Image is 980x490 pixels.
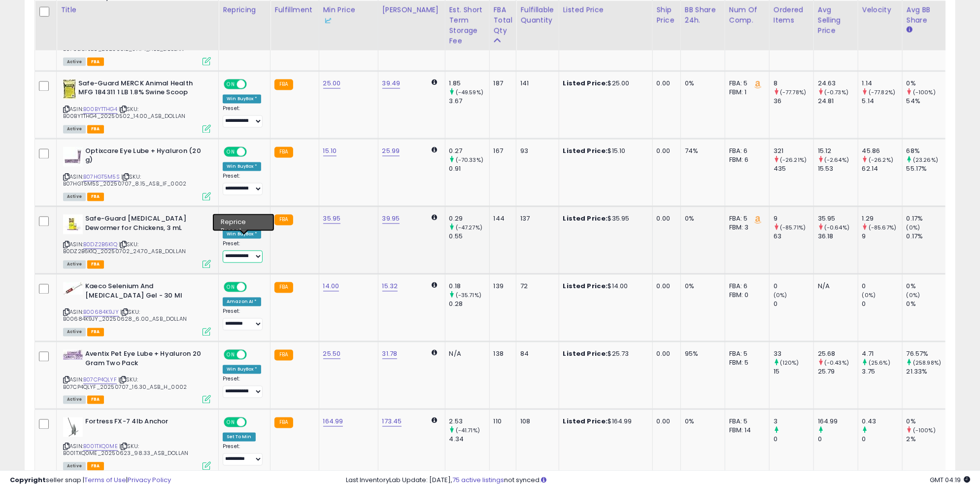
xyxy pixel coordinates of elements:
a: 39.49 [382,79,401,89]
span: | SKU: B07CP4QLYF_20250707_16.30_ASB_H_0002 [63,376,187,391]
small: (-0.64%) [824,224,849,232]
a: 15.10 [323,147,337,156]
small: (-35.71%) [456,292,481,300]
span: All listings currently available for purchase on Amazon [63,396,86,404]
a: 31.78 [382,349,398,359]
small: (-85.67%) [869,224,896,232]
div: FBM: 6 [729,156,762,165]
div: 138 [494,350,509,359]
small: (0%) [774,292,787,300]
div: [PERSON_NAME] [382,5,441,15]
img: 41vrkAm78zL._SL40_.jpg [63,350,83,360]
small: (-77.78%) [780,89,806,97]
a: Privacy Policy [128,475,171,485]
div: 0.28 [449,300,489,309]
div: 0 [774,300,813,309]
div: 0.27 [449,147,489,156]
div: 3.75 [862,368,902,377]
div: 15 [774,368,813,377]
span: ON [225,418,237,427]
small: Avg BB Share. [907,26,912,35]
b: Optixcare Eye Lube + Hyaluron (20 g) [85,147,205,168]
span: OFF [245,80,261,88]
img: 51JpbYZN9HL._SL40_.jpg [63,79,76,99]
div: 187 [494,79,509,88]
b: Fortress FX-7 4lb Anchor [85,417,205,429]
div: Min Price [323,5,374,26]
div: 0.29 [449,215,489,224]
div: 3.67 [449,97,489,106]
div: ASIN: [63,417,211,469]
div: FBA: 5 [729,215,762,224]
span: All listings currently available for purchase on Amazon [63,125,86,134]
small: (-77.82%) [869,89,895,97]
div: Preset: [223,376,263,398]
a: 25.50 [323,349,341,359]
small: (23.26%) [913,156,938,164]
div: 139 [494,282,509,291]
a: 25.00 [323,79,341,89]
div: ASIN: [63,147,211,200]
small: (-49.59%) [456,89,483,97]
div: 1.85 [449,79,489,88]
div: 36.18 [818,232,858,241]
div: FBA: 6 [729,282,762,291]
span: | SKU: B0DZ2B6K1Q_20250702_24.70_ASB_DOLLAN [63,241,186,256]
small: FBA [274,350,293,361]
span: | SKU: B00684K9JY_20250628_6.00_ASB_DOLLAN [63,308,187,323]
div: 0.00 [657,350,673,359]
a: 15.32 [382,282,398,292]
b: Listed Price: [563,282,608,291]
img: 41iuWc-SXOL._SL40_.jpg [63,215,83,234]
div: ASIN: [63,215,211,267]
div: 0% [685,215,717,224]
div: Preset: [223,308,263,331]
span: OFF [245,418,261,427]
div: 36 [774,97,813,106]
div: 0.00 [657,282,673,291]
span: | SKU: B00BYTTHG4_20250502_14.00_ASB_DOLLAN [63,106,185,120]
div: 0.18 [449,282,489,291]
span: FBA [87,125,104,134]
div: 33 [774,350,813,359]
div: Preset: [223,241,263,263]
div: Fulfillable Quantity [520,5,554,26]
div: Velocity [862,5,898,15]
span: OFF [245,283,261,292]
div: 95% [685,350,717,359]
div: 0 [862,435,902,444]
div: 2.53 [449,417,489,426]
div: FBA: 5 [729,417,762,426]
div: 0.43 [862,417,902,426]
span: OFF [245,216,261,224]
div: $164.99 [563,417,645,426]
img: InventoryLab Logo [323,16,333,26]
div: Win BuyBox * [223,230,261,239]
span: All listings currently available for purchase on Amazon [63,193,86,201]
div: FBM: 5 [729,359,762,368]
div: 110 [494,417,509,426]
strong: Copyright [10,475,46,485]
div: 0 [774,435,813,444]
div: 167 [494,147,509,156]
div: FBA Total Qty [494,5,512,36]
div: 63 [774,232,813,241]
div: 0 [862,300,902,309]
small: (-70.33%) [456,156,483,164]
span: 2025-08-18 04:19 GMT [930,475,970,485]
small: (-100%) [913,427,936,435]
div: 84 [520,350,551,359]
div: Title [61,5,214,15]
div: 9 [862,232,902,241]
small: (25.6%) [869,359,890,367]
span: OFF [245,351,261,359]
a: B00BYTTHG4 [83,106,117,114]
div: FBM: 3 [729,224,762,232]
small: (0%) [907,292,920,300]
div: 4.71 [862,350,902,359]
div: Some or all of the values in this column are provided from Inventory Lab. [323,15,374,26]
div: 5.14 [862,97,902,106]
small: (-26.2%) [869,156,893,164]
a: B07CP4QLYF [83,376,117,384]
b: Aventix Pet Eye Lube + Hyaluron 20 Gram Two Pack [85,350,205,371]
